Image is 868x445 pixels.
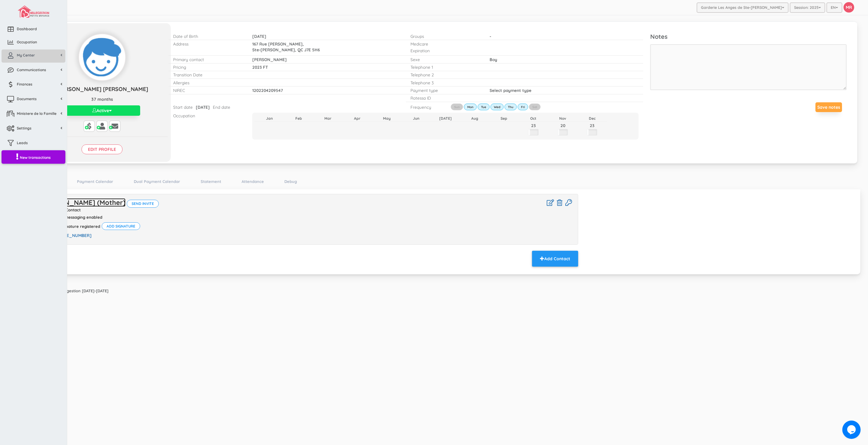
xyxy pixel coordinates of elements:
p: Pricing [173,64,243,70]
a: [PHONE_NUMBER] [53,233,92,238]
p: Primary Contact [40,208,573,212]
span: QC [297,47,303,52]
span: Occupation [17,39,37,45]
a: Dashboard [2,23,65,36]
a: Attendance [239,177,267,186]
p: Allergies [173,80,243,86]
p: Sexe [410,57,480,62]
p: Start date [173,104,193,110]
label: Wed [491,104,504,110]
th: Oct [519,115,548,122]
p: - [490,33,599,39]
span: Ministere de la Famille [17,111,57,116]
p: Groups [410,33,480,39]
span: 2023 FT [252,64,268,70]
a: [PERSON_NAME] (Mother) [40,198,126,207]
strong: Copyright © Bellegestion [DATE]-[DATE] [32,288,108,293]
th: Nov [548,115,578,122]
span: [DATE] [252,34,266,39]
span: No signature registered [54,224,100,228]
button: Add Contact [532,251,578,267]
label: Sun [451,104,463,110]
label: Thu [505,104,517,110]
p: Expiration [410,48,480,53]
p: Medicare [410,41,480,47]
div: Email messaging enabled [49,215,102,219]
button: Send invite [127,200,159,207]
a: Debug [281,177,300,186]
label: Sat [529,104,541,110]
p: Telephone 1 [410,64,480,70]
span: Boy [490,57,497,62]
th: May [372,115,401,122]
span: [PERSON_NAME] [PERSON_NAME] [56,86,148,93]
input: Edit profile [82,144,122,154]
img: Click to change profile pic [79,34,125,80]
iframe: chat widget [842,421,862,439]
th: Sep [489,115,519,122]
label: Mon [464,104,477,110]
a: Leads [2,137,65,150]
a: Finances [2,78,65,92]
span: Documents [17,96,37,101]
a: Communications [2,64,65,77]
a: Settings [2,122,65,136]
span: 1202204209547 [252,88,283,93]
p: End date [213,104,230,110]
th: Aug [460,115,489,122]
label: Tue [478,104,490,110]
p: Primary contact [173,57,243,62]
th: Apr [343,115,372,122]
span: Dashboard [17,26,37,31]
a: New transactions [2,150,65,164]
span: Settings [17,126,31,131]
a: Statement [198,177,224,186]
button: Active [64,105,140,116]
span: My Center [17,53,35,58]
p: Occupation [173,113,243,119]
span: [DATE] [196,104,210,110]
button: Add signature [102,222,140,230]
a: Ministere de la Famille [2,108,65,121]
span: J7E 5H6 [304,47,320,52]
span: Leads [17,140,28,145]
p: Transition Date [173,72,243,78]
p: Rotessa ID [410,95,480,101]
p: Payment type [410,87,480,93]
th: Feb [284,115,313,122]
span: Communications [17,67,46,72]
th: Jan [255,115,284,122]
span: 167 [252,41,258,46]
button: Save notes [815,102,842,112]
p: Telephone 2 [410,72,480,78]
p: Notes [650,32,847,41]
a: Occupation [2,36,65,49]
span: New transactions [20,155,51,160]
p: 37 months [37,96,168,102]
span: Rue [PERSON_NAME], [259,41,304,46]
a: My Center [2,49,65,63]
p: NIREC [173,87,243,93]
span: Ste-[PERSON_NAME], [252,47,296,52]
th: Jun [401,115,431,122]
span: Select payment type [490,88,531,93]
th: [DATE] [431,115,460,122]
a: Documents [2,93,65,106]
p: Telephone 3 [410,80,480,86]
label: Fri [518,104,528,110]
p: Address [173,41,243,47]
p: Frequency [410,104,441,110]
img: image [18,5,49,18]
th: Dec [578,115,607,122]
a: Dual Payment Calendar [131,177,183,186]
a: Payment Calendar [74,177,116,186]
span: Finances [17,82,32,87]
span: [PERSON_NAME] [252,57,287,62]
th: Mar [313,115,343,122]
p: Date of Birth [173,33,243,39]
